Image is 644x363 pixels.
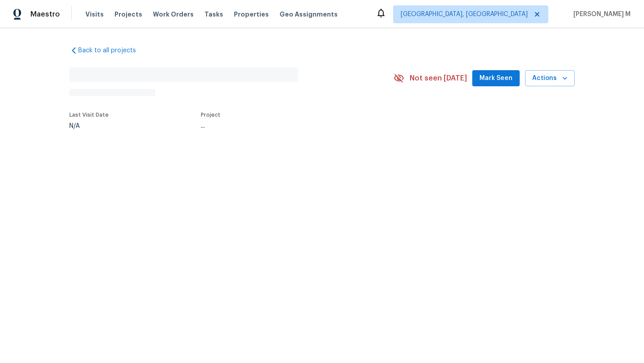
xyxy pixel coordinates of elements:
[69,46,155,55] a: Back to all projects
[153,10,194,19] span: Work Orders
[85,10,104,19] span: Visits
[201,123,373,129] div: ...
[280,10,338,19] span: Geo Assignments
[410,74,467,83] span: Not seen [DATE]
[525,70,575,87] button: Actions
[69,123,109,129] div: N/A
[114,10,142,19] span: Projects
[201,112,220,118] span: Project
[532,73,568,84] span: Actions
[570,10,631,19] span: [PERSON_NAME] M
[30,10,60,19] span: Maestro
[69,112,109,118] span: Last Visit Date
[204,11,223,17] span: Tasks
[472,70,520,87] button: Mark Seen
[479,73,513,84] span: Mark Seen
[234,10,269,19] span: Properties
[401,10,528,19] span: [GEOGRAPHIC_DATA], [GEOGRAPHIC_DATA]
